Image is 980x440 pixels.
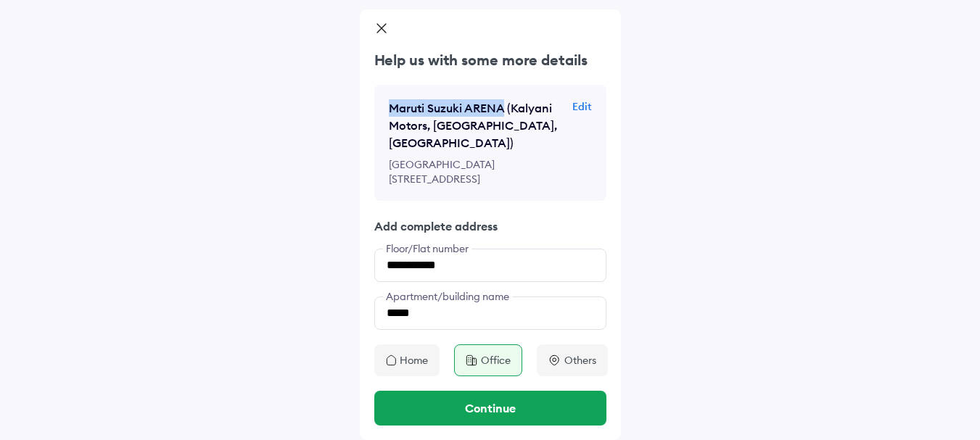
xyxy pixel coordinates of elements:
p: Help us with some more details [374,50,606,70]
p: Home [400,353,428,368]
p: [GEOGRAPHIC_DATA] [STREET_ADDRESS] [389,157,570,186]
p: Add complete address [374,218,606,234]
p: Others [564,353,596,368]
button: Continue [374,391,606,426]
p: Edit [572,99,592,114]
p: Maruti Suzuki ARENA (Kalyani Motors, [GEOGRAPHIC_DATA], [GEOGRAPHIC_DATA]) [389,99,558,151]
p: Office [481,353,511,368]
